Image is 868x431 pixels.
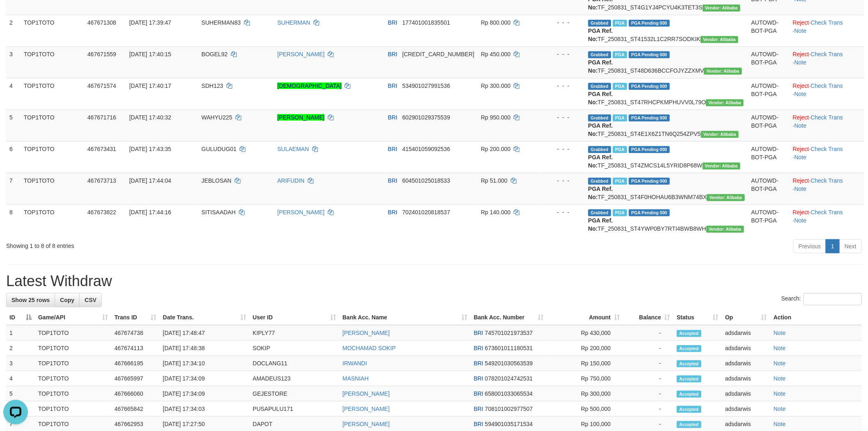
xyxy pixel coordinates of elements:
div: - - - [544,82,582,90]
a: MASNIAH [343,375,369,382]
span: JEBLOSAN [201,177,231,184]
span: Copy 177401001835501 to clipboard [402,19,450,26]
span: Copy [60,297,74,303]
span: Marked by adsdarwis [613,209,627,216]
td: DOCLANG11 [249,356,339,371]
td: Rp 750,000 [547,371,623,386]
td: [DATE] 17:34:09 [160,386,249,401]
span: Accepted [677,376,701,383]
span: Rp 800.000 [481,19,511,26]
th: Bank Acc. Number: activate to sort column ascending [471,310,547,325]
span: Copy 702401020818537 to clipboard [402,209,450,215]
a: Note [774,406,786,412]
span: Vendor URL: https://settle4.1velocity.biz [703,163,740,170]
a: [PERSON_NAME] [277,114,324,121]
td: 3 [6,356,35,371]
td: TF_250831_ST4F0HOHAU6B3WNM74BX [585,173,748,204]
th: ID: activate to sort column descending [6,310,35,325]
td: adsdarwis [722,371,770,386]
td: TF_250831_ST4YWP0BY7RTI4BWB8WH [585,204,748,236]
span: [DATE] 17:40:15 [129,51,171,57]
th: Amount: activate to sort column ascending [547,310,623,325]
span: [DATE] 17:40:32 [129,114,171,121]
span: Rp 450.000 [481,51,511,57]
td: TOP1TOTO [35,371,111,386]
a: Check Trans [811,177,843,184]
span: Copy 604501025018533 to clipboard [402,177,450,184]
td: adsdarwis [722,341,770,356]
h1: Latest Withdraw [6,273,862,289]
td: AUTOWD-BOT-PGA [748,204,790,236]
span: BRI [388,51,397,57]
td: PUSAPULU171 [249,401,339,417]
th: Date Trans.: activate to sort column ascending [160,310,249,325]
span: PGA Pending [629,178,670,185]
span: Vendor URL: https://settle4.1velocity.biz [704,68,742,75]
th: Game/API: activate to sort column ascending [35,310,111,325]
span: Rp 300.000 [481,83,511,89]
a: Note [795,122,807,129]
td: AUTOWD-BOT-PGA [748,46,790,78]
input: Search: [804,293,862,305]
a: Show 25 rows [6,293,55,307]
a: [DEMOGRAPHIC_DATA] [277,83,342,89]
a: IRWANDI [343,360,367,367]
th: Status: activate to sort column ascending [674,310,722,325]
b: PGA Ref. No: [588,28,613,42]
td: AUTOWD-BOT-PGA [748,15,790,46]
td: · · [790,204,864,236]
td: · · [790,78,864,110]
td: · · [790,46,864,78]
td: 467666195 [111,356,160,371]
a: Check Trans [811,209,843,215]
a: Note [774,330,786,336]
div: - - - [544,18,582,27]
td: TOP1TOTO [35,341,111,356]
span: Marked by adsdarwis [613,83,627,90]
span: 467671559 [87,51,116,57]
td: - [623,386,674,401]
span: BRI [474,345,483,351]
span: CSV [85,297,96,303]
td: 467666060 [111,386,160,401]
span: Grabbed [588,115,611,122]
td: TOP1TOTO [21,173,84,204]
div: - - - [544,145,582,153]
span: PGA Pending [629,51,670,58]
b: PGA Ref. No: [588,122,613,137]
span: PGA Pending [629,146,670,153]
th: Balance: activate to sort column ascending [623,310,674,325]
a: 1 [826,239,840,253]
a: Reject [793,19,809,26]
td: - [623,325,674,341]
a: Reject [793,177,809,184]
td: adsdarwis [722,325,770,341]
td: 4 [6,371,35,386]
span: BRI [388,146,397,152]
td: 467674738 [111,325,160,341]
a: Copy [55,293,80,307]
a: [PERSON_NAME] [277,51,324,57]
span: Copy 708101002977507 to clipboard [485,406,533,412]
span: Rp 140.000 [481,209,511,215]
a: Note [774,390,786,397]
td: 467665842 [111,401,160,417]
span: Marked by adsdarwis [613,146,627,153]
td: GEJESTORE [249,386,339,401]
span: Copy 602901029375539 to clipboard [402,114,450,121]
a: Reject [793,209,809,215]
td: TF_250831_ST47RHCPKMPHUVV0L79O [585,78,748,110]
span: Vendor URL: https://settle4.1velocity.biz [706,99,744,106]
a: Check Trans [811,114,843,121]
a: Check Trans [811,146,843,152]
span: Copy 078201024742531 to clipboard [485,375,533,382]
td: [DATE] 17:34:09 [160,371,249,386]
a: Note [795,154,807,160]
span: PGA Pending [629,83,670,90]
span: Copy 534901027991536 to clipboard [402,83,450,89]
td: SOKIP [249,341,339,356]
td: TF_250831_ST4E1X6Z1TN6Q254ZPV5 [585,110,748,141]
th: Bank Acc. Name: activate to sort column ascending [339,310,471,325]
span: [DATE] 17:40:17 [129,83,171,89]
span: Copy 549201030563539 to clipboard [485,360,533,367]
